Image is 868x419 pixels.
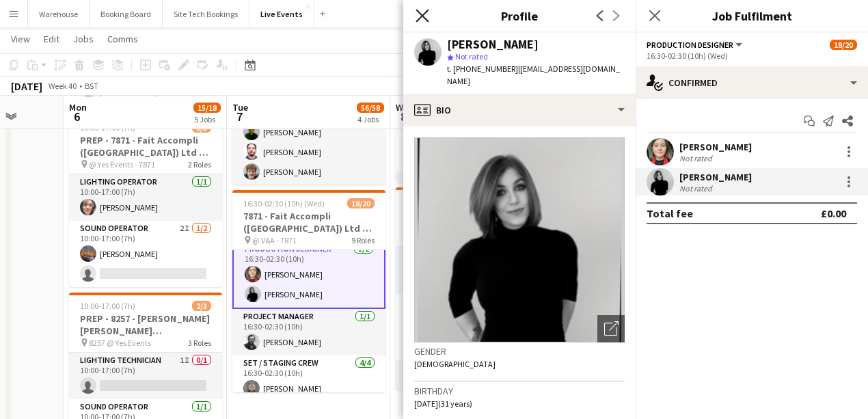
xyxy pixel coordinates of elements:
[230,109,248,124] span: 7
[647,40,744,50] button: Production Designer
[357,103,384,113] span: 56/58
[636,7,868,25] h3: Job Fulfilment
[89,338,151,348] span: 8257 @ Yes Events
[232,309,385,355] app-card-role: Project Manager1/116:30-02:30 (10h)[PERSON_NAME]
[232,190,385,392] app-job-card: 16:30-02:30 (10h) (Wed)18/207871 - Fait Accompli ([GEOGRAPHIC_DATA]) Ltd @ V&A @ V&A - 78719 Role...
[5,30,36,48] a: View
[647,40,733,50] span: Production Designer
[414,137,625,342] img: Crew avatar or photo
[597,315,625,342] div: Open photos pop-in
[403,7,636,25] h3: Profile
[414,345,625,357] h3: Gender
[232,240,385,309] app-card-role: Production Designer2/216:30-02:30 (10h)[PERSON_NAME][PERSON_NAME]
[188,338,211,348] span: 3 Roles
[85,81,98,91] div: BST
[679,153,715,163] div: Not rated
[396,207,549,232] h3: 8286 - Polar Black Events @ Frameless
[396,294,549,360] app-card-role: Lighting Technician2/217:00-01:00 (8h)[PERSON_NAME][PERSON_NAME]
[89,159,155,170] span: @ Yes Events - 7871
[447,38,539,51] div: [PERSON_NAME]
[194,114,220,124] div: 5 Jobs
[830,40,857,50] span: 18/20
[396,360,549,407] app-card-role: Production Designer1/117:00-01:00 (8h)[PERSON_NAME]
[44,33,59,45] span: Edit
[107,33,138,45] span: Comms
[414,398,472,409] span: [DATE] (31 years)
[243,198,325,208] span: 16:30-02:30 (10h) (Wed)
[80,301,135,311] span: 10:00-17:00 (7h)
[232,210,385,234] h3: 7871 - Fait Accompli ([GEOGRAPHIC_DATA]) Ltd @ V&A
[232,101,248,113] span: Tue
[69,101,87,113] span: Mon
[69,312,222,337] h3: PREP - 8257 - [PERSON_NAME] [PERSON_NAME] International @ Yes Events
[396,187,549,390] app-job-card: 17:00-01:00 (8h) (Thu)10/108286 - Polar Black Events @ Frameless 8286 - Polar Black Events8 Roles...
[396,247,549,294] app-card-role: Lighting Op (Crew Chief)1/117:00-01:00 (8h)[PERSON_NAME]
[394,109,413,124] span: 8
[67,109,87,124] span: 6
[647,51,857,61] div: 16:30-02:30 (10h) (Wed)
[821,206,846,220] div: £0.00
[193,103,221,113] span: 15/18
[351,235,375,245] span: 9 Roles
[455,51,488,62] span: Not rated
[396,101,413,113] span: Wed
[403,94,636,126] div: Bio
[69,353,222,399] app-card-role: Lighting Technician1I0/110:00-17:00 (7h)
[347,198,375,208] span: 18/20
[396,86,549,172] app-card-role: Lighting Technician3/316:00-00:00 (8h)[PERSON_NAME][PERSON_NAME][PERSON_NAME]
[28,1,90,27] button: Warehouse
[414,385,625,397] h3: Birthday
[73,33,94,45] span: Jobs
[249,1,314,27] button: Live Events
[188,159,211,170] span: 2 Roles
[69,221,222,287] app-card-role: Sound Operator2I1/210:00-17:00 (7h)[PERSON_NAME]
[68,30,99,48] a: Jobs
[636,66,868,99] div: Confirmed
[192,301,211,311] span: 2/3
[357,114,383,124] div: 4 Jobs
[11,79,42,93] div: [DATE]
[69,174,222,221] app-card-role: Lighting Operator1/110:00-17:00 (7h)[PERSON_NAME]
[38,30,65,48] a: Edit
[69,114,222,287] app-job-card: 10:00-17:00 (7h)2/3PREP - 7871 - Fait Accompli ([GEOGRAPHIC_DATA]) Ltd @ YES Events @ Yes Events ...
[679,183,715,193] div: Not rated
[396,172,549,219] app-card-role: Project Manager1/1
[252,235,297,245] span: @ V&A - 7871
[69,134,222,159] h3: PREP - 7871 - Fait Accompli ([GEOGRAPHIC_DATA]) Ltd @ YES Events
[45,81,79,91] span: Week 40
[679,171,752,183] div: [PERSON_NAME]
[447,64,518,74] span: t. [PHONE_NUMBER]
[102,30,144,48] a: Comms
[447,64,620,86] span: | [EMAIL_ADDRESS][DOMAIN_NAME]
[414,359,496,369] span: [DEMOGRAPHIC_DATA]
[647,206,693,220] div: Total fee
[90,1,163,27] button: Booking Board
[163,1,249,27] button: Site Tech Bookings
[679,141,752,153] div: [PERSON_NAME]
[11,33,30,45] span: View
[232,99,385,185] app-card-role: Sound Technician3/316:30-01:30 (9h)[PERSON_NAME][PERSON_NAME][PERSON_NAME]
